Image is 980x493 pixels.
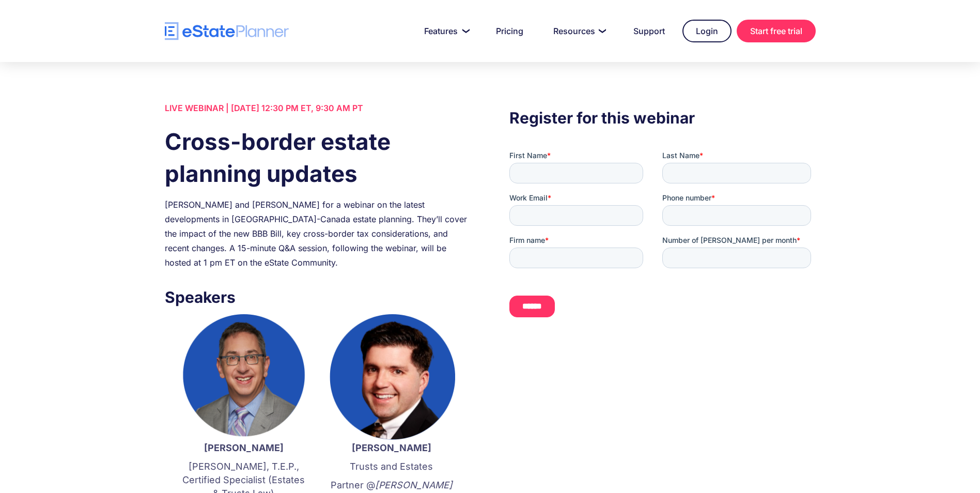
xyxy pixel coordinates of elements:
a: Support [621,21,677,41]
strong: [PERSON_NAME] [352,442,431,453]
div: [PERSON_NAME] and [PERSON_NAME] for a webinar on the latest developments in [GEOGRAPHIC_DATA]-Can... [165,197,471,270]
div: LIVE WEBINAR | [DATE] 12:30 PM ET, 9:30 AM PT [165,101,471,115]
a: Pricing [484,21,536,41]
a: Start free trial [737,20,816,42]
iframe: Form 0 [509,150,815,326]
h3: Speakers [165,285,471,309]
p: Trusts and Estates [328,460,455,473]
a: Login [682,20,732,42]
strong: [PERSON_NAME] [204,442,284,453]
a: Resources [541,21,616,41]
h1: Cross-border estate planning updates [165,126,471,190]
a: home [165,22,289,40]
h3: Register for this webinar [509,106,815,130]
a: Features [412,21,478,41]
